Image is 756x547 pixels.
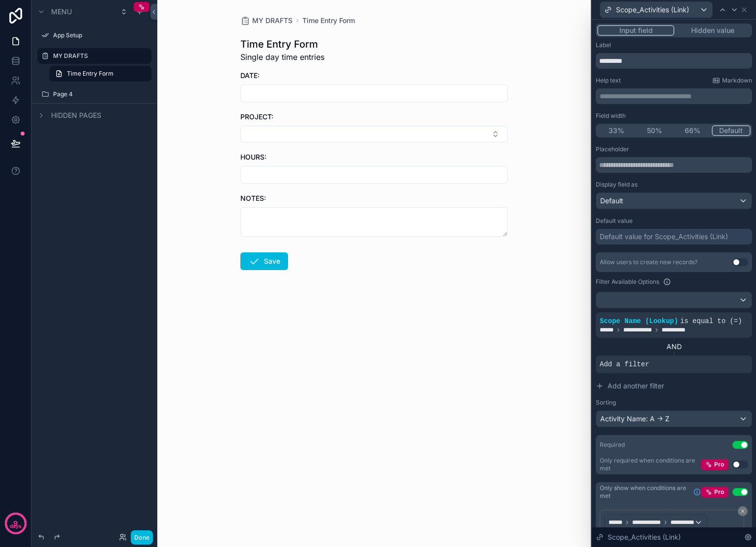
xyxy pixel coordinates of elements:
[597,25,674,36] button: Input field
[596,88,752,104] div: scrollable content
[240,51,324,63] span: Single day time entries
[596,217,633,225] label: Default value
[596,192,752,209] button: Default
[13,519,18,528] p: 9
[240,37,324,51] h1: Time Entry Form
[600,359,649,369] span: Add a filter
[240,16,292,26] a: MY DRAFTS
[10,522,22,530] p: days
[596,77,621,84] label: Help text
[302,16,355,26] a: Time Entry Form
[240,112,273,121] span: PROJECT:
[596,399,616,407] label: Sorting
[67,70,114,78] span: Time Entry Form
[596,112,626,120] label: Field width
[53,31,145,39] label: App Setup
[714,461,724,468] span: Pro
[600,232,728,242] div: Default value for Scope_Activities (Link)
[596,377,752,395] button: Add another filter
[608,381,664,391] span: Add another filter
[596,342,752,352] div: AND
[51,7,72,17] span: Menu
[722,77,752,84] span: Markdown
[597,125,636,136] button: 33%
[636,125,674,136] button: 50%
[600,258,698,266] div: Allow users to create new records?
[53,90,145,98] label: Page 4
[596,278,659,286] label: Filter Available Options
[680,317,742,325] span: is equal to (=)
[240,252,288,270] button: Save
[673,125,712,136] button: 66%
[596,41,611,49] label: Label
[600,196,623,206] span: Default
[600,441,625,449] div: Required
[712,77,752,84] a: Markdown
[596,410,752,427] button: Activity Name: A -> Z
[596,145,629,153] label: Placeholder
[608,532,681,542] span: Scope_Activities (Link)
[240,126,508,142] button: Select Button
[51,110,101,120] span: Hidden pages
[600,457,701,472] div: Only required when conditions are met
[252,16,292,26] span: MY DRAFTS
[240,71,260,80] span: DATE:
[49,66,151,82] a: Time Entry Form
[240,194,266,202] span: NOTES:
[596,411,752,427] div: Activity Name: A -> Z
[240,153,266,161] span: HOURS:
[674,25,751,36] button: Hidden value
[600,484,689,500] span: Only show when conditions are met
[600,1,713,18] button: Scope_Activities (Link)
[616,5,689,15] span: Scope_Activities (Link)
[712,125,751,136] button: Default
[53,52,145,60] label: MY DRAFTS
[131,530,153,545] button: Done
[600,317,678,325] span: Scope Name (Lookup)
[714,488,724,496] span: Pro
[596,181,638,189] label: Display field as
